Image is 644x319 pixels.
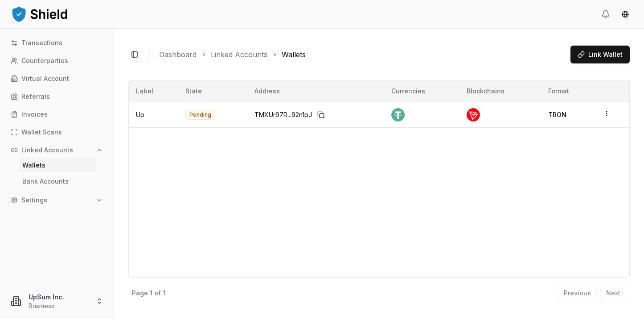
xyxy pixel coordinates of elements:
[384,80,459,102] th: Currencies
[129,102,178,127] td: Up
[7,71,107,86] a: Virtual Account
[154,290,161,296] p: of
[314,108,328,122] button: Copy to clipboard
[4,287,110,315] button: UpSum Inc.Business
[29,292,89,302] p: UpSum Inc.
[7,89,107,104] a: Referrals
[159,49,563,60] nav: breadcrumb
[21,129,62,135] p: Wallet Scans
[21,93,50,100] p: Referrals
[11,5,69,23] img: ShieldPay Logo
[129,80,178,102] th: Label
[588,50,623,59] span: Link Wallet
[19,158,96,172] a: Wallets
[7,125,107,139] a: Wallet Scans
[7,107,107,122] a: Invoices
[459,80,541,102] th: Blockchains
[211,49,267,60] a: Linked Accounts
[548,111,566,118] span: TRON
[254,110,312,119] span: TMXUr97R...92n1pJ
[22,178,69,185] p: Bank Accounts
[7,54,107,68] a: Counterparties
[21,76,69,82] p: Virtual Account
[7,36,107,50] a: Transactions
[570,46,630,63] button: Link Wallet
[21,58,68,64] p: Counterparties
[282,49,306,60] a: Wallets
[29,302,89,311] p: Business
[467,108,480,122] img: Tron
[163,290,165,296] p: 1
[247,80,385,102] th: Address
[21,197,47,203] p: Settings
[132,290,148,296] p: Page
[391,108,405,122] img: Tether
[7,193,107,207] button: Settings
[159,49,197,60] a: Dashboard
[7,143,107,157] button: Linked Accounts
[21,111,48,118] p: Invoices
[21,147,73,153] p: Linked Accounts
[178,80,247,102] th: State
[19,174,96,189] a: Bank Accounts
[22,162,45,168] p: Wallets
[150,290,152,296] p: 1
[541,80,596,102] th: Format
[21,40,62,46] p: Transactions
